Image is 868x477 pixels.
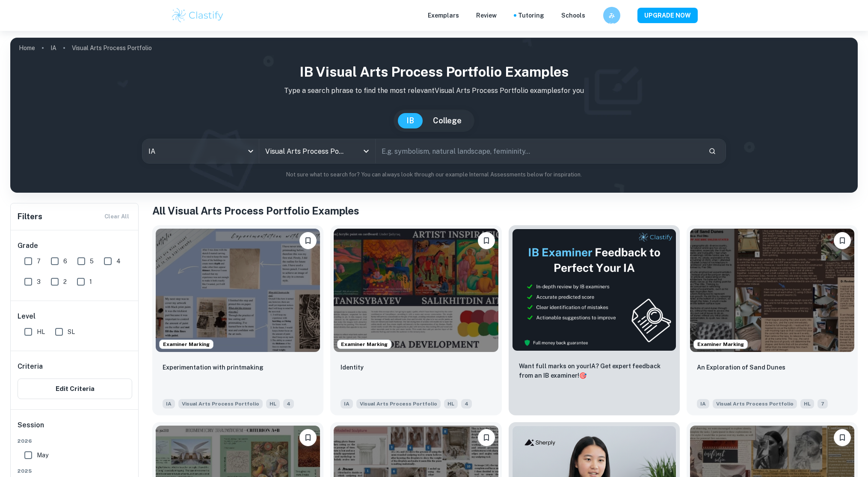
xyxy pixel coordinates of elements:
img: Thumbnail [512,229,676,351]
img: profile cover [10,38,858,193]
span: Visual Arts Process Portfolio [713,399,797,408]
img: Visual Arts Process Portfolio IA example thumbnail: Experimentation with printmaking [156,229,320,352]
span: HL [266,399,280,408]
img: Visual Arts Process Portfolio IA example thumbnail: Identity [334,229,498,352]
span: HL [37,327,45,337]
button: Bookmark [299,429,317,446]
span: 4 [283,399,294,408]
h6: Grade [18,241,132,251]
img: Visual Arts Process Portfolio IA example thumbnail: An Exploration of Sand Dunes [690,229,854,352]
span: 3 [37,277,41,286]
h6: Filters [18,211,42,223]
a: IA [50,42,56,54]
span: SL [68,327,75,337]
button: Help and Feedback [592,13,596,18]
button: Bookmark [478,429,495,446]
button: UPGRADE NOW [637,8,698,23]
span: IA [697,399,709,408]
button: Edit Criteria [18,379,132,399]
span: 🎯 [579,372,587,379]
span: IA [163,399,175,408]
span: IA [341,399,353,408]
button: Bookmark [478,232,495,249]
button: College [424,113,470,128]
button: Bookmark [834,429,851,446]
a: Examiner MarkingBookmarkIdentityIAVisual Arts Process PortfolioHL4 [330,225,501,415]
span: Visual Arts Process Portfolio [178,399,263,408]
h6: みに [607,11,616,20]
span: May [37,450,48,460]
a: ThumbnailWant full marks on yourIA? Get expert feedback from an IB examiner! [509,225,680,415]
p: Experimentation with printmaking [163,363,264,372]
span: 6 [63,256,67,266]
span: Examiner Marking [338,340,391,348]
span: HL [444,399,458,408]
p: An Exploration of Sand Dunes [697,363,785,372]
a: Schools [561,11,585,20]
h6: Level [18,311,132,322]
p: Want full marks on your IA ? Get expert feedback from an IB examiner! [519,361,670,380]
a: Examiner MarkingBookmarkAn Exploration of Sand DunesIAVisual Arts Process PortfolioHL7 [687,225,858,415]
h6: Session [18,420,132,437]
span: 2026 [18,437,132,445]
span: 5 [90,256,94,266]
p: Visual Arts Process Portfolio [72,43,152,53]
span: 4 [461,399,472,408]
span: Examiner Marking [694,340,747,348]
h6: Criteria [18,361,43,372]
a: Home [19,42,35,54]
button: みに [603,7,620,24]
span: 2 [63,277,67,286]
button: Open [360,145,372,157]
a: Tutoring [518,11,544,20]
input: E.g. symbolism, natural landscape, femininity... [376,139,701,163]
p: Exemplars [428,11,459,20]
span: Examiner Marking [160,340,213,348]
p: Review [476,11,497,20]
span: 1 [89,277,92,286]
button: Bookmark [299,232,317,249]
span: 2025 [18,467,132,475]
img: Clastify logo [171,7,225,24]
p: Type a search phrase to find the most relevant Visual Arts Process Portfolio examples for you [17,86,851,96]
span: Visual Arts Process Portfolio [356,399,441,408]
a: Examiner MarkingBookmarkExperimentation with printmakingIAVisual Arts Process PortfolioHL4 [152,225,323,415]
div: IA [142,139,258,163]
span: 7 [818,399,828,408]
p: Not sure what to search for? You can always look through our example Internal Assessments below f... [17,170,851,179]
span: 7 [37,256,41,266]
p: Identity [341,363,364,372]
button: Bookmark [834,232,851,249]
button: Search [705,144,720,158]
h1: All Visual Arts Process Portfolio Examples [152,203,858,218]
span: HL [800,399,814,408]
h1: IB Visual Arts Process Portfolio examples [17,62,851,82]
span: 4 [116,256,121,266]
button: IB [398,113,423,128]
